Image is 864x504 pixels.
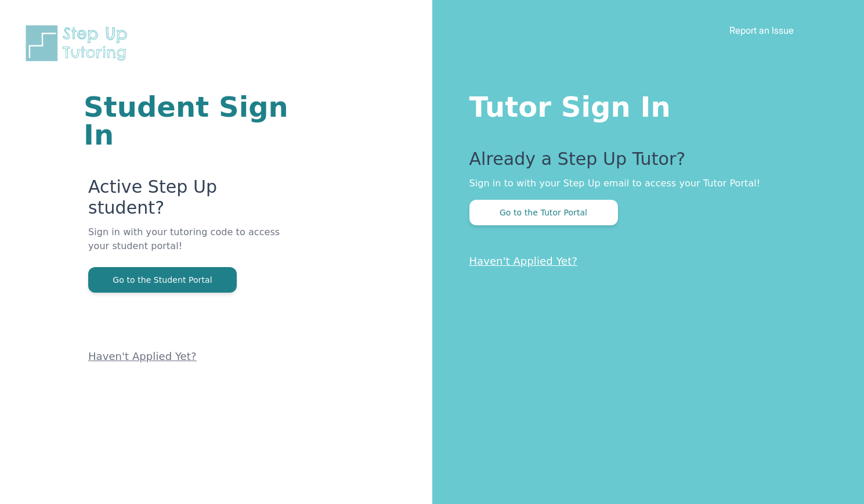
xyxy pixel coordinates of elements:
[469,207,618,218] a: Go to the Tutor Portal
[469,255,578,267] a: Haven't Applied Yet?
[469,200,618,225] button: Go to the Tutor Portal
[88,225,293,267] p: Sign in with your tutoring code to access your student portal!
[469,177,818,190] p: Sign in to with your Step Up email to access your Tutor Portal!
[88,274,237,285] a: Go to the Student Portal
[88,177,293,225] p: Active Step Up student?
[84,93,293,149] h1: Student Sign In
[729,24,794,36] a: Report an Issue
[88,350,197,362] a: Haven't Applied Yet?
[88,267,237,293] button: Go to the Student Portal
[23,23,135,63] img: Step Up Tutoring horizontal logo
[469,149,818,177] p: Already a Step Up Tutor?
[469,88,818,121] h1: Tutor Sign In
